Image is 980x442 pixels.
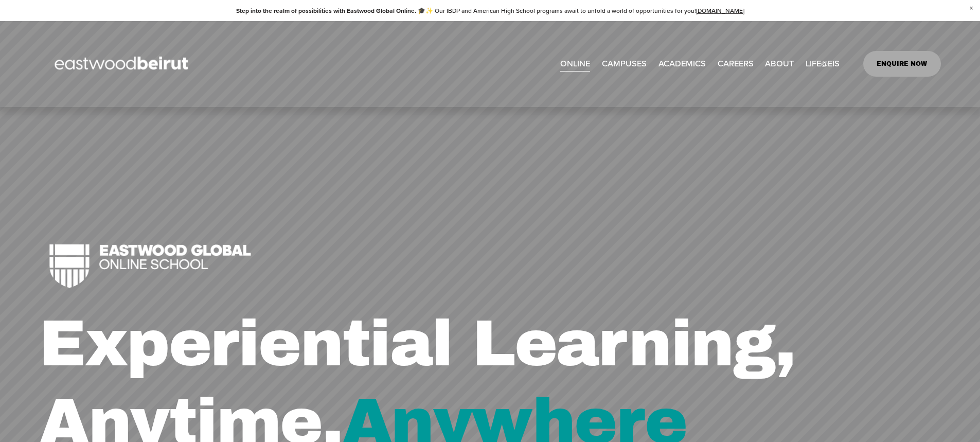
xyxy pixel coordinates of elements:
[560,56,590,73] a: ONLINE
[765,56,794,72] span: ABOUT
[39,38,207,90] img: EastwoodIS Global Site
[658,56,706,72] span: ACADEMICS
[602,56,647,73] a: folder dropdown
[863,51,941,77] a: ENQUIRE NOW
[806,56,840,73] a: folder dropdown
[806,56,840,72] span: LIFE@EIS
[696,6,744,15] a: [DOMAIN_NAME]
[658,56,706,73] a: folder dropdown
[765,56,794,73] a: folder dropdown
[718,56,754,73] a: CAREERS
[602,56,647,72] span: CAMPUSES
